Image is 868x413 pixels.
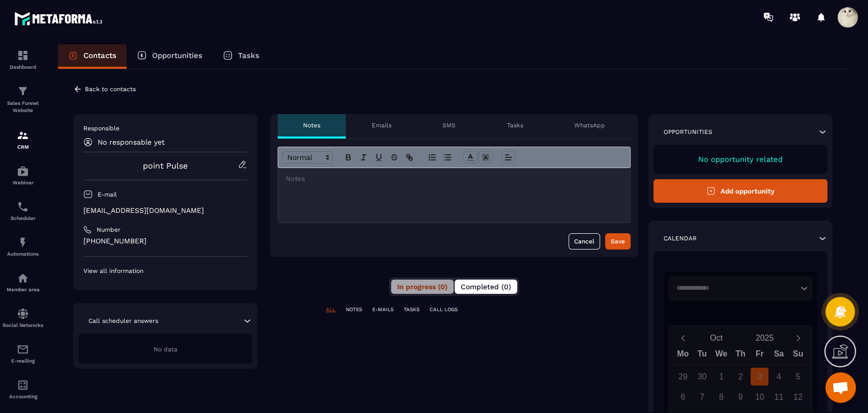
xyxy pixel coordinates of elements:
p: Dashboard [3,64,43,70]
p: No responsable yet [98,138,165,146]
a: automationsautomationsAutomations [3,229,43,264]
p: Tasks [506,121,523,129]
img: automations [17,165,29,177]
p: Emails [372,121,392,129]
p: Opportunities [664,128,712,136]
p: Webinar [3,180,43,185]
p: Social Networks [3,322,43,328]
img: formation [17,49,29,62]
p: Sales Funnel Website [3,100,43,114]
img: formation [17,129,29,142]
p: No opportunity related [664,155,817,164]
p: ALL [326,306,336,313]
p: [PHONE_NUMBER] [83,236,247,246]
p: NOTES [346,306,362,313]
a: formationformationSales Funnel Website [3,77,43,122]
a: accountantaccountantAccounting [3,371,43,407]
div: Mở cuộc trò chuyện [825,372,856,403]
p: [EMAIL_ADDRESS][DOMAIN_NAME] [83,206,247,215]
p: E-mail [98,190,117,199]
p: CALL LOGS [430,306,458,313]
p: SMS [442,121,456,129]
img: email [17,343,29,355]
a: Tasks [213,44,270,69]
a: formationformationDashboard [3,42,43,77]
img: accountant [17,379,29,391]
p: E-MAILS [372,306,394,313]
p: E-mailing [3,358,43,364]
p: Calendar [664,234,697,242]
span: No data [154,346,177,353]
img: formation [17,85,29,97]
img: automations [17,272,29,284]
p: TASKS [404,306,420,313]
a: schedulerschedulerScheduler [3,193,43,229]
button: Add opportunity [653,179,827,203]
a: point Pulse [143,161,188,171]
p: Automations [3,251,43,257]
p: Call scheduler answers [88,317,158,325]
a: automationsautomationsWebinar [3,157,43,193]
p: Scheduler [3,215,43,221]
p: Member area [3,287,43,292]
p: Responsible [83,124,247,132]
p: Opportunities [152,51,202,60]
button: Save [605,233,631,250]
p: View all information [83,267,247,275]
a: formationformationCRM [3,122,43,157]
img: automations [17,236,29,249]
a: social-networksocial-networkSocial Networks [3,300,43,336]
p: WhatsApp [574,121,605,129]
p: Tasks [238,51,259,60]
button: Cancel [568,233,600,250]
p: Notes [303,121,320,129]
div: Save [611,236,625,246]
a: Opportunities [127,44,213,69]
img: scheduler [17,201,29,213]
a: emailemailE-mailing [3,336,43,371]
a: automationsautomationsMember area [3,264,43,300]
button: Completed (0) [455,280,517,294]
p: Accounting [3,394,43,399]
span: Completed (0) [461,283,511,291]
p: Back to contacts [85,86,136,93]
button: In progress (0) [391,280,454,294]
p: Contacts [83,51,116,60]
a: Contacts [58,44,127,69]
p: Number [97,226,121,234]
span: In progress (0) [397,283,447,291]
img: social-network [17,308,29,320]
p: CRM [3,144,43,150]
img: logo [14,9,106,28]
